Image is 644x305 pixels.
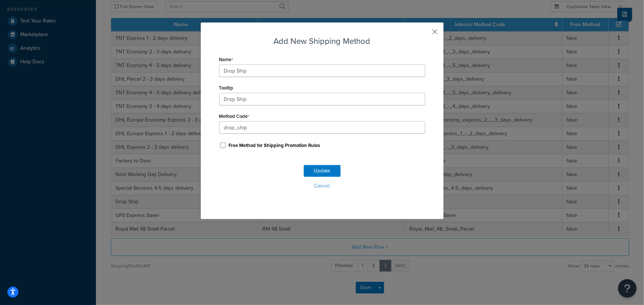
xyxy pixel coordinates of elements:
[219,85,234,91] label: Tooltip
[219,57,234,63] label: Name
[219,35,425,47] h3: Add New Shipping Method
[304,165,341,177] button: Update
[219,180,425,192] button: Cancel
[229,142,320,149] label: Free Method for Shipping Promotion Rules
[219,113,250,119] label: Method Code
